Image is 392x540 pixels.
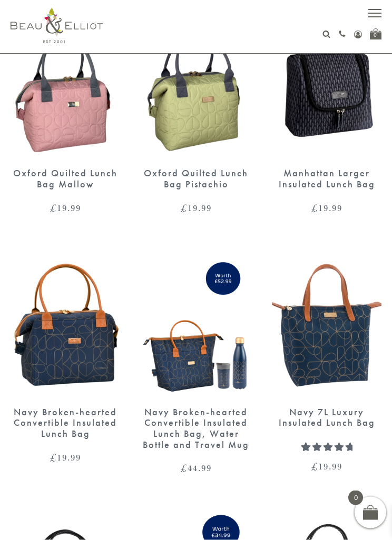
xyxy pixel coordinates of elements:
bdi: 44.99 [181,462,212,474]
img: Navy Broken-hearted Convertible Lunch Bag, Water Bottle and Travel Mug [141,255,251,396]
div: Manhattan Larger Insulated Lunch Bag [272,168,381,189]
div: Navy Broken-hearted Convertible Insulated Lunch Bag [11,407,120,439]
img: Manhattan Larger Lunch Bag [272,16,381,157]
bdi: 19.99 [181,202,212,214]
img: Navy Broken-hearted Convertible Insulated Lunch Bag [11,255,120,396]
a: Navy Broken-hearted Convertible Lunch Bag, Water Bottle and Travel Mug Navy Broken-hearted Conver... [141,255,251,473]
a: Navy Broken-hearted Convertible Insulated Lunch Bag Navy Broken-hearted Convertible Insulated Lun... [11,255,120,462]
bdi: 19.99 [50,202,81,214]
span: 1 [301,442,307,465]
span: £ [181,462,188,474]
div: Rated 5.00 out of 5 [301,442,352,451]
span: £ [311,202,318,214]
bdi: 19.99 [50,451,81,464]
img: Navy 7L Luxury Insulated Lunch Bag [272,255,381,396]
img: Oxford quilted lunch bag pistachio [141,16,251,157]
span: £ [50,451,57,464]
img: Oxford quilted lunch bag mallow [11,16,120,157]
a: Oxford quilted lunch bag pistachio Oxford Quilted Lunch Bag Pistachio £19.99 [141,16,251,213]
a: Manhattan Larger Lunch Bag Manhattan Larger Insulated Lunch Bag £19.99 [272,16,381,213]
div: Oxford Quilted Lunch Bag Pistachio [141,168,251,189]
bdi: 19.99 [311,202,342,214]
div: Navy Broken-hearted Convertible Insulated Lunch Bag, Water Bottle and Travel Mug [141,407,251,451]
a: Navy 7L Luxury Insulated Lunch Bag Navy 7L Luxury Insulated Lunch Bag Rated 5.00 out of 5 £19.99 [272,255,381,471]
a: 0 [370,28,381,39]
img: logo [11,8,103,43]
span: £ [311,460,318,473]
span: Rated out of 5 based on customer rating [301,442,352,503]
span: 0 [348,491,363,505]
a: Oxford quilted lunch bag mallow Oxford Quilted Lunch Bag Mallow £19.99 [11,16,120,213]
span: £ [181,202,188,214]
div: Oxford Quilted Lunch Bag Mallow [11,168,120,189]
div: Navy 7L Luxury Insulated Lunch Bag [272,407,381,428]
span: £ [50,202,57,214]
bdi: 19.99 [311,460,342,473]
